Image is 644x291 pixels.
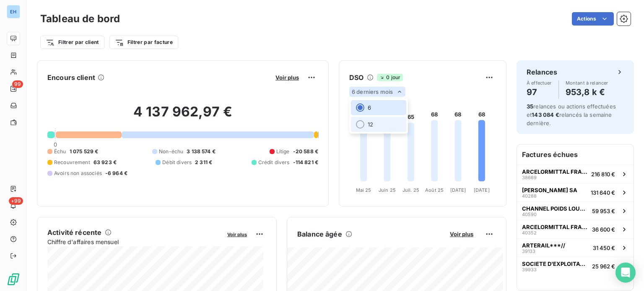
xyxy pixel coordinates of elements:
button: [PERSON_NAME] SA40288131 640 € [517,183,634,201]
span: 0 jour [377,74,403,81]
span: ARCELORMITTAL FRANCE - Site de Mardyck [522,168,588,175]
h6: Activité récente [47,227,101,237]
span: 31 450 € [593,245,615,251]
span: 35 [527,103,533,110]
span: relances ou actions effectuées et relancés la semaine dernière. [527,103,616,126]
img: Logo LeanPay [7,273,20,286]
li: 12 [351,117,406,132]
span: 3 138 574 € [187,148,216,155]
span: -6 964 € [105,170,127,177]
button: Voir plus [447,230,476,238]
h6: Balance âgée [297,229,342,239]
tspan: Mai 25 [356,187,371,193]
span: 40590 [522,212,537,217]
h4: 953,8 k € [566,85,608,99]
tspan: Juil. 25 [402,187,419,193]
h6: Factures échues [517,144,634,165]
span: 216 810 € [591,171,615,178]
span: -20 588 € [293,148,318,155]
div: Open Intercom Messenger [615,263,636,283]
span: Voir plus [275,74,299,81]
span: -114 821 € [293,159,319,166]
span: ARCELORMITTAL FRANCE - Site de [GEOGRAPHIC_DATA] [522,224,589,230]
span: 36 600 € [592,226,615,233]
span: Débit divers [162,159,192,166]
tspan: Août 25 [425,187,444,193]
span: [PERSON_NAME] SA [522,187,577,193]
span: 63 923 € [93,159,117,166]
tspan: Juin 25 [379,187,396,193]
span: Chiffre d'affaires mensuel [47,237,221,246]
span: 143 084 € [532,111,559,118]
li: 6 [351,100,406,115]
h6: DSO [349,72,364,82]
button: ARTERAIL***//3913331 450 € [517,238,634,257]
span: 0 [54,141,57,148]
span: À effectuer [527,80,552,85]
span: 1 075 529 € [70,148,99,155]
button: ARCELORMITTAL FRANCE - Site de Mardyck38669216 810 € [517,165,634,183]
button: Filtrer par facture [109,36,178,49]
span: Recouvrement [54,159,90,166]
span: Voir plus [450,231,473,237]
span: Échu [54,148,66,155]
span: 2 311 € [195,159,212,166]
span: Voir plus [227,232,247,237]
span: 25 962 € [592,263,615,270]
button: CHANNEL POIDS LOURDS CALAIS***4059059 953 € [517,201,634,220]
button: SOCIETE D'EXPLOITATION DES PORTS DU DETR3993325 962 € [517,257,634,275]
button: Actions [572,12,614,26]
span: Avoirs non associés [54,170,102,177]
span: 40288 [522,193,537,198]
tspan: [DATE] [450,187,466,193]
span: Montant à relancer [566,80,608,85]
span: Crédit divers [258,159,290,166]
span: Non-échu [159,148,183,155]
span: 59 953 € [592,208,615,214]
button: ARCELORMITTAL FRANCE - Site de [GEOGRAPHIC_DATA]4035236 600 € [517,220,634,238]
span: CHANNEL POIDS LOURDS CALAIS*** [522,205,589,212]
span: 40352 [522,230,537,235]
button: Filtrer par client [40,36,104,49]
h3: Tableau de bord [40,11,120,26]
button: Voir plus [273,74,301,81]
span: Litige [276,148,290,155]
span: 99 [12,80,23,88]
span: SOCIETE D'EXPLOITATION DES PORTS DU DETR [522,260,589,267]
span: 6 derniers mois [352,88,393,95]
tspan: [DATE] [474,187,490,193]
span: 38669 [522,175,537,180]
h4: 97 [527,85,552,99]
button: Voir plus [225,230,249,238]
div: EH [7,5,20,18]
h2: 4 137 962,97 € [47,103,318,129]
h6: Encours client [47,72,95,82]
h6: Relances [527,67,557,77]
span: 131 640 € [591,189,615,196]
span: 39933 [522,267,537,272]
span: +99 [9,197,23,205]
span: 39133 [522,249,535,254]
